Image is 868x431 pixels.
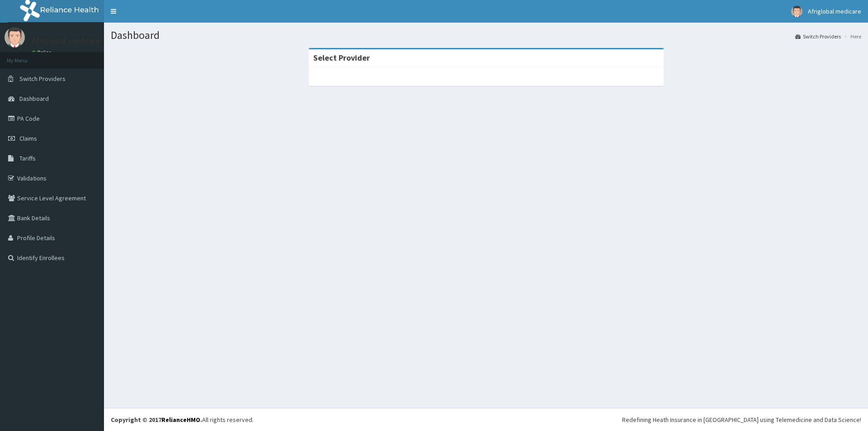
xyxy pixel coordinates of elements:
[111,416,202,424] strong: Copyright © 2017 .
[5,27,25,47] img: User Image
[161,416,200,424] a: RelianceHMO
[19,75,66,83] span: Switch Providers
[19,95,49,103] span: Dashboard
[313,52,370,63] strong: Select Provider
[795,33,841,40] a: Switch Providers
[111,29,861,41] h1: Dashboard
[32,37,100,45] p: Afriglobal medicare
[19,154,36,162] span: Tariffs
[19,134,37,142] span: Claims
[622,415,861,424] div: Redefining Heath Insurance in [GEOGRAPHIC_DATA] using Telemedicine and Data Science!
[791,6,802,17] img: User Image
[842,33,861,40] li: Here
[32,49,53,56] a: Online
[808,7,861,15] span: Afriglobal medicare
[104,408,868,431] footer: All rights reserved.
